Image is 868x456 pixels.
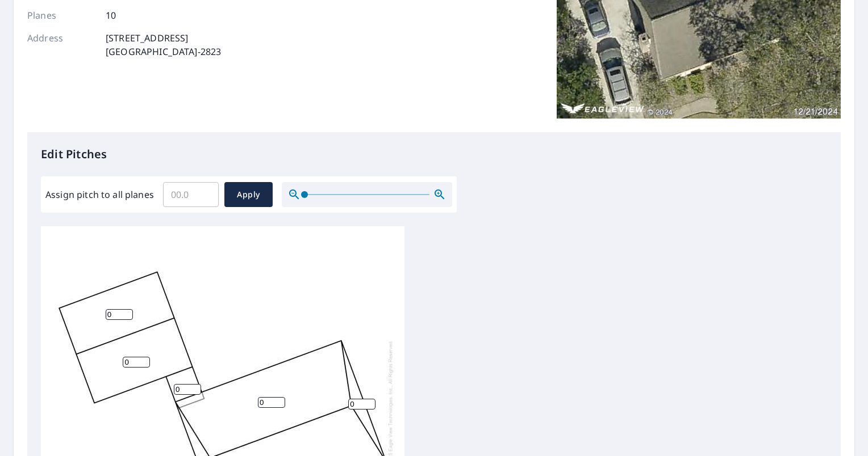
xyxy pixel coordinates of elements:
[27,9,95,22] p: Planes
[163,179,219,210] input: 00.0
[224,182,273,207] button: Apply
[27,31,95,58] p: Address
[106,9,116,22] p: 10
[45,188,154,201] label: Assign pitch to all planes
[233,188,264,202] span: Apply
[41,146,827,163] p: Edit Pitches
[106,31,221,58] p: [STREET_ADDRESS] [GEOGRAPHIC_DATA]-2823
